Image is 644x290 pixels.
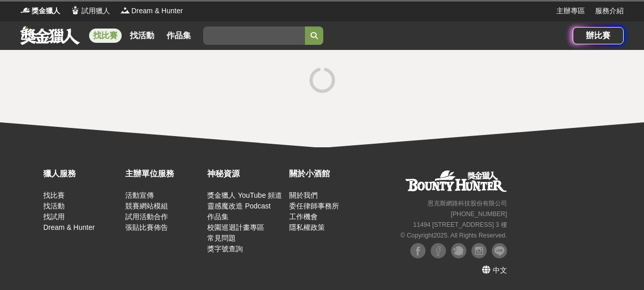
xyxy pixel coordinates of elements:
a: Logo獎金獵人 [20,6,60,16]
img: LINE [492,243,507,258]
img: Plurk [451,243,466,258]
small: 恩克斯網路科技股份有限公司 [428,200,507,207]
span: 試用獵人 [81,6,110,16]
a: 靈感魔改造 Podcast [207,202,270,210]
span: Dream & Hunter [131,6,183,16]
a: Logo試用獵人 [70,6,110,16]
a: 試用活動合作 [125,213,168,221]
img: Facebook [431,243,446,258]
a: 關於我們 [289,191,318,199]
small: © Copyright 2025 . All Rights Reserved. [401,232,507,239]
span: 獎金獵人 [32,6,60,16]
div: 神秘資源 [207,168,284,180]
img: Logo [20,5,31,15]
img: Instagram [471,243,487,258]
a: Dream & Hunter [43,223,95,231]
a: 隱私權政策 [289,223,325,231]
a: 作品集 [162,29,195,43]
a: 找活動 [126,29,158,43]
a: 活動宣傳 [125,191,154,199]
a: 獎字號查詢 [207,245,243,253]
a: 主辦專區 [556,6,585,16]
div: 關於小酒館 [289,168,366,180]
a: 服務介紹 [595,6,624,16]
a: 找比賽 [43,191,65,199]
small: [PHONE_NUMBER] [451,210,507,218]
a: 找試用 [43,213,65,221]
a: 找活動 [43,202,65,210]
a: 張貼比賽佈告 [125,223,168,231]
a: 辦比賽 [573,27,624,44]
a: 校園巡迴計畫專區 [207,223,264,231]
a: 委任律師事務所 [289,202,339,210]
div: 獵人服務 [43,168,120,180]
a: 作品集 [207,213,229,221]
span: 中文 [493,266,507,274]
a: 找比賽 [89,29,122,43]
a: LogoDream & Hunter [120,6,183,16]
a: 工作機會 [289,213,318,221]
small: 11494 [STREET_ADDRESS] 3 樓 [413,221,507,228]
a: 獎金獵人 YouTube 頻道 [207,191,282,199]
img: Facebook [410,243,426,258]
a: 常見問題 [207,234,236,242]
img: Logo [120,5,130,15]
div: 主辦單位服務 [125,168,202,180]
a: 競賽網站模組 [125,202,168,210]
img: Logo [70,5,80,15]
